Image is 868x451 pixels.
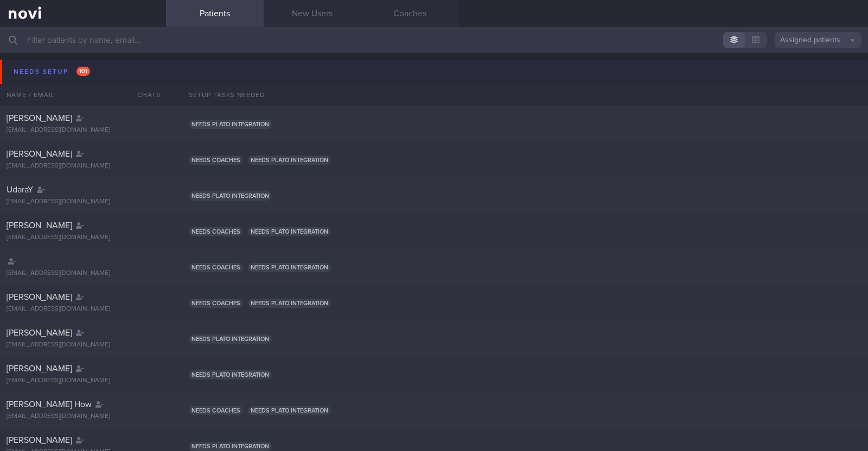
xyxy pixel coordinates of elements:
div: [EMAIL_ADDRESS][DOMAIN_NAME] [7,377,159,385]
span: Needs coaches [189,263,243,272]
div: [EMAIL_ADDRESS][DOMAIN_NAME] [7,234,159,242]
div: [EMAIL_ADDRESS][DOMAIN_NAME] [7,341,159,349]
span: Needs plato integration [189,120,272,129]
span: 101 [76,67,90,76]
span: [PERSON_NAME] [7,328,72,337]
span: Needs plato integration [189,370,272,379]
span: [PERSON_NAME] [7,114,72,123]
span: UdaraY [7,185,33,194]
span: [PERSON_NAME] [7,436,72,444]
div: [EMAIL_ADDRESS][DOMAIN_NAME] [7,413,159,421]
span: [PERSON_NAME] [7,221,72,230]
span: Needs plato integration [189,442,272,451]
div: Needs setup [11,65,93,79]
span: Needs plato integration [248,263,331,272]
div: [EMAIL_ADDRESS][DOMAIN_NAME] [7,198,159,206]
span: Needs coaches [189,156,243,165]
div: [EMAIL_ADDRESS][DOMAIN_NAME] [7,126,159,134]
span: Needs coaches [189,299,243,308]
span: Needs plato integration [189,334,272,344]
span: Needs coaches [189,406,243,415]
span: Needs plato integration [248,299,331,308]
span: Needs plato integration [248,406,331,415]
span: [PERSON_NAME] [7,150,72,158]
span: Needs plato integration [248,227,331,236]
span: Needs plato integration [248,156,331,165]
div: [EMAIL_ADDRESS][DOMAIN_NAME] [7,305,159,313]
div: [EMAIL_ADDRESS][DOMAIN_NAME] [7,269,159,278]
span: [PERSON_NAME] How [7,400,92,409]
div: Setup tasks needed [182,84,868,106]
span: Needs plato integration [189,191,272,201]
div: Chats [123,84,166,106]
span: [PERSON_NAME] [7,364,72,373]
button: Assigned patients [775,32,861,48]
span: [PERSON_NAME] [7,293,72,301]
div: [EMAIL_ADDRESS][DOMAIN_NAME] [7,162,159,170]
span: Needs coaches [189,227,243,236]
